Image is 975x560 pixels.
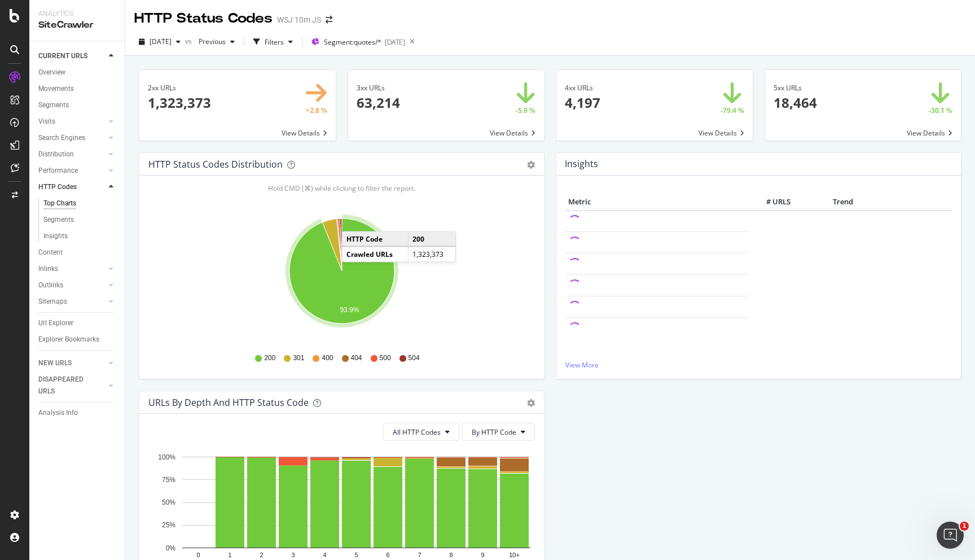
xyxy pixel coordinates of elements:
[134,33,185,51] button: [DATE]
[38,247,63,259] div: Content
[527,161,535,169] div: gear
[38,296,67,308] div: Sitemaps
[793,194,893,211] th: Trend
[38,165,78,177] div: Performance
[38,67,117,78] a: Overview
[148,397,309,408] div: URLs by Depth and HTTP Status Code
[38,83,117,95] a: Movements
[38,263,106,275] a: Inlinks
[462,423,535,441] button: By HTTP Code
[418,552,421,559] text: 7
[383,423,459,441] button: All HTTP Codes
[265,37,284,47] div: Filters
[38,99,69,111] div: Segments
[38,279,106,291] a: Outlinks
[150,37,172,46] span: 2025 Sep. 20th
[38,116,106,128] a: Visits
[38,247,117,259] a: Content
[509,552,520,559] text: 10+
[354,552,358,559] text: 5
[158,453,175,461] text: 100%
[38,148,106,160] a: Distribution
[43,214,74,226] div: Segments
[38,374,106,397] a: DISAPPEARED URLS
[277,14,321,25] div: WSJ 10m JS
[385,37,405,47] div: [DATE]
[38,374,95,397] div: DISAPPEARED URLS
[565,194,748,211] th: Metric
[307,33,405,51] button: Segment:quotes/*[DATE]
[38,317,73,329] div: Url Explorer
[748,194,793,211] th: # URLS
[148,212,535,343] svg: A chart.
[322,353,333,363] span: 400
[351,353,362,363] span: 404
[185,36,194,46] span: vs
[342,232,408,247] td: HTTP Code
[342,247,408,261] td: Crawled URLs
[481,552,484,559] text: 9
[264,353,275,363] span: 200
[291,552,295,559] text: 3
[409,353,420,363] span: 504
[38,50,87,62] div: CURRENT URLS
[38,317,117,329] a: Url Explorer
[43,230,68,242] div: Insights
[38,357,106,369] a: NEW URLS
[386,552,389,559] text: 6
[38,132,85,144] div: Search Engines
[38,148,74,160] div: Distribution
[43,198,76,209] div: Top Charts
[43,230,117,242] a: Insights
[194,37,226,46] span: Previous
[472,427,516,437] span: By HTTP Code
[194,33,239,51] button: Previous
[38,407,117,419] a: Analysis Info
[38,334,99,345] div: Explorer Bookmarks
[148,159,283,170] div: HTTP Status Codes Distribution
[449,552,453,559] text: 8
[38,99,117,111] a: Segments
[38,50,106,62] a: CURRENT URLS
[38,132,106,144] a: Search Engines
[38,116,55,128] div: Visits
[43,198,117,209] a: Top Charts
[326,16,332,24] div: arrow-right-arrow-left
[565,360,952,370] a: View More
[260,552,263,559] text: 2
[38,296,106,308] a: Sitemaps
[340,307,359,314] text: 93.9%
[937,522,964,549] iframe: Intercom live chat
[38,407,78,419] div: Analysis Info
[249,33,297,51] button: Filters
[38,165,106,177] a: Performance
[527,399,535,407] div: gear
[38,334,117,345] a: Explorer Bookmarks
[38,9,116,19] div: Analytics
[408,232,455,247] td: 200
[393,427,441,437] span: All HTTP Codes
[162,522,175,530] text: 25%
[228,552,231,559] text: 1
[38,181,106,193] a: HTTP Codes
[38,263,58,275] div: Inlinks
[324,37,381,47] span: Segment: quotes/*
[166,544,176,552] text: 0%
[38,181,77,193] div: HTTP Codes
[565,156,598,172] h4: Insights
[38,19,116,32] div: SiteCrawler
[134,9,273,28] div: HTTP Status Codes
[162,476,175,484] text: 75%
[38,357,72,369] div: NEW URLS
[38,279,63,291] div: Outlinks
[960,522,969,531] span: 1
[38,83,74,95] div: Movements
[162,498,175,506] text: 50%
[380,353,391,363] span: 500
[293,353,304,363] span: 301
[408,247,455,261] td: 1,323,373
[196,552,200,559] text: 0
[323,552,326,559] text: 4
[38,67,65,78] div: Overview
